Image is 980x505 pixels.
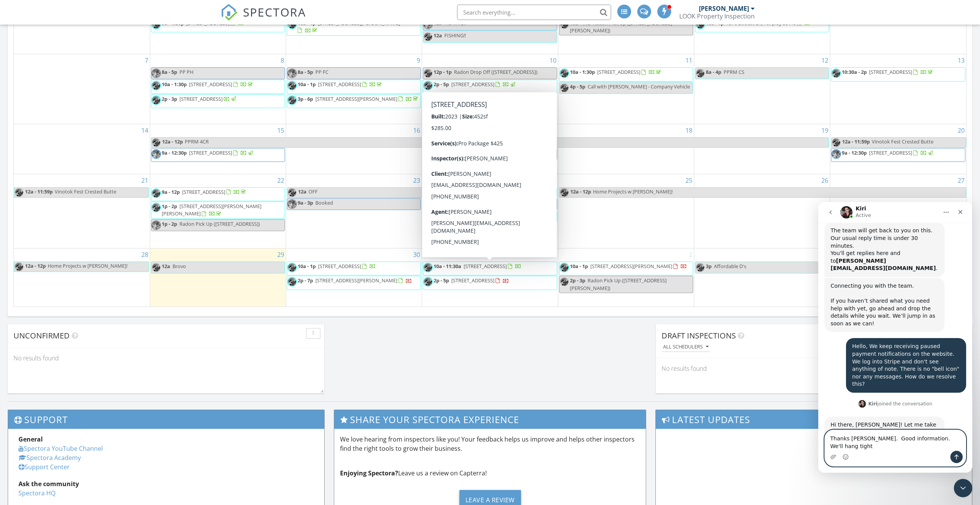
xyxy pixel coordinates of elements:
[340,469,398,477] strong: Enjoying Spectora?
[315,95,397,102] span: [STREET_ADDRESS][PERSON_NAME]
[286,248,422,307] td: Go to September 30, 2025
[140,124,150,137] a: Go to September 14, 2025
[454,68,538,75] span: Radon Drop Off ([STREET_ADDRESS])
[221,10,306,27] a: SPECTORA
[298,81,383,88] a: 10a - 1p [STREET_ADDRESS]
[423,80,557,93] a: 2p - 5p [STREET_ADDRESS]
[286,124,422,174] td: Go to September 16, 2025
[423,262,557,275] a: 10a - 11:30a [STREET_ADDRESS]
[423,81,433,90] img: jason_b_w_spectora_thumb.jpg
[140,248,150,261] a: Go to September 28, 2025
[14,5,150,54] td: Go to August 31, 2025
[570,188,591,197] span: 12a - 12p
[434,212,463,218] span: 2:15p - 3:15p
[412,174,422,187] a: Go to September 23, 2025
[830,54,966,124] td: Go to September 13, 2025
[869,68,912,75] span: [STREET_ADDRESS]
[558,248,694,307] td: Go to October 2, 2025
[570,263,588,270] span: 10a - 1p
[548,174,558,187] a: Go to September 24, 2025
[143,54,150,67] a: Go to September 7, 2025
[560,68,569,78] img: jason_b_w_spectora_thumb.jpg
[162,20,184,27] span: 9a - 1:30p
[340,435,640,453] p: We love hearing from inspectors like you! Your feedback helps us improve and helps other inspecto...
[287,199,297,209] img: brad_b_w.jpg
[286,5,422,54] td: Go to September 2, 2025
[334,410,646,429] h3: Share Your Spectora Experience
[151,148,285,162] a: 9a - 12:30p [STREET_ADDRESS]
[656,358,972,379] div: No results found
[318,20,400,27] span: [STREET_ADDRESS][PERSON_NAME]
[243,4,306,20] span: SPECTORA
[684,54,694,67] a: Go to September 11, 2025
[590,263,672,270] span: [STREET_ADDRESS][PERSON_NAME]
[451,277,494,284] span: [STREET_ADDRESS]
[560,277,569,287] img: jason_b_w_spectora_thumb.jpg
[434,199,454,206] span: 10a - 11a
[279,54,286,67] a: Go to September 8, 2025
[842,149,867,156] span: 9a - 12:30p
[412,124,422,137] a: Go to September 16, 2025
[287,80,421,93] a: 10a - 1p [STREET_ADDRESS]
[162,188,180,195] span: 9a - 12p
[694,124,830,174] td: Go to September 19, 2025
[308,188,318,195] span: OFF
[287,277,297,287] img: jason_b_w_spectora_thumb.jpg
[315,199,333,206] span: Booked
[954,479,972,497] iframe: Intercom live chat
[662,342,710,352] button: All schedulers
[724,68,744,75] span: PPRM CS
[831,148,965,162] a: 9a - 12:30p [STREET_ADDRESS]
[820,174,830,187] a: Go to September 26, 2025
[162,95,237,102] a: 2p - 3p [STREET_ADDRESS]
[434,149,452,156] span: 9a - 10a
[434,277,449,284] span: 2p - 5p
[434,20,442,27] span: 12a
[18,479,314,488] div: Ask the community
[287,95,297,105] img: jason_b_w_spectora_thumb.jpg
[662,330,736,341] span: Draft Inspections
[694,174,830,248] td: Go to September 26, 2025
[276,124,286,137] a: Go to September 15, 2025
[186,20,230,27] span: [STREET_ADDRESS]
[423,263,433,272] img: jason_b_w_spectora_thumb.jpg
[726,20,796,27] span: 1576 Bobcat Ln, Fairplay 80440
[558,174,694,248] td: Go to September 25, 2025
[151,203,161,212] img: jason_b_w_spectora_thumb.jpg
[706,68,721,75] span: 8a - 4p
[55,188,116,195] span: Vinotok Fest Crested Butte
[706,20,818,27] a: 10a - 1p 1576 Bobcat Ln, Fairplay 80440
[287,94,421,108] a: 3p - 6p [STREET_ADDRESS][PERSON_NAME]
[415,54,422,67] a: Go to September 9, 2025
[830,124,966,174] td: Go to September 20, 2025
[818,202,972,473] iframe: Intercom live chat
[842,68,867,75] span: 10:30a - 2p
[162,203,177,210] span: 1p - 2p
[548,54,558,67] a: Go to September 10, 2025
[151,95,161,105] img: jason_b_w_spectora_thumb.jpg
[558,54,694,124] td: Go to September 11, 2025
[560,263,569,272] img: jason_b_w_spectora_thumb.jpg
[14,248,150,307] td: Go to September 28, 2025
[340,468,640,478] p: Leave us a review on Capterra!
[422,174,558,248] td: Go to September 24, 2025
[185,138,209,145] span: PPRM 4CR
[286,54,422,124] td: Go to September 9, 2025
[298,20,316,27] span: 10a - 1p
[8,348,324,368] div: No results found
[150,54,286,124] td: Go to September 8, 2025
[842,68,934,75] a: 10:30a - 2p [STREET_ADDRESS]
[48,262,127,269] span: Home Projects w [PERSON_NAME]!
[434,277,509,284] a: 2p - 5p [STREET_ADDRESS]
[189,149,232,156] span: [STREET_ADDRESS]
[684,174,694,187] a: Go to September 25, 2025
[434,32,442,39] span: 12a
[162,95,177,102] span: 2p - 3p
[298,263,376,270] a: 10a - 1p [STREET_ADDRESS]
[151,220,161,230] img: brad_b_w.jpg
